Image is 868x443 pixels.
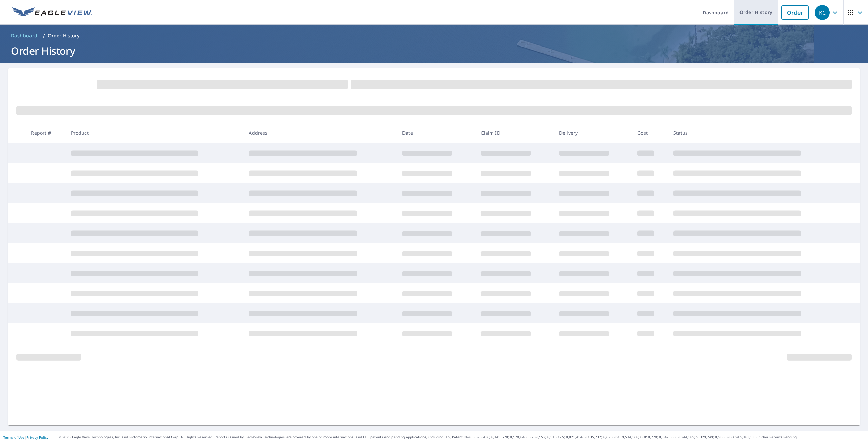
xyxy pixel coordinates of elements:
[26,435,48,440] a: Privacy Policy
[475,123,554,143] th: Claim ID
[781,5,809,20] a: Order
[48,32,80,39] p: Order History
[243,123,397,143] th: Address
[8,30,40,41] a: Dashboard
[12,7,92,18] img: EV Logo
[815,5,830,20] div: KC
[65,123,243,143] th: Product
[8,30,860,41] nav: breadcrumb
[43,32,45,40] li: /
[25,123,65,143] th: Report #
[397,123,475,143] th: Date
[59,435,865,440] p: © 2025 Eagle View Technologies, Inc. and Pictometry International Corp. All Rights Reserved. Repo...
[3,435,24,440] a: Terms of Use
[554,123,632,143] th: Delivery
[11,32,38,39] span: Dashboard
[668,123,846,143] th: Status
[3,435,48,439] p: |
[632,123,668,143] th: Cost
[8,44,860,58] h1: Order History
